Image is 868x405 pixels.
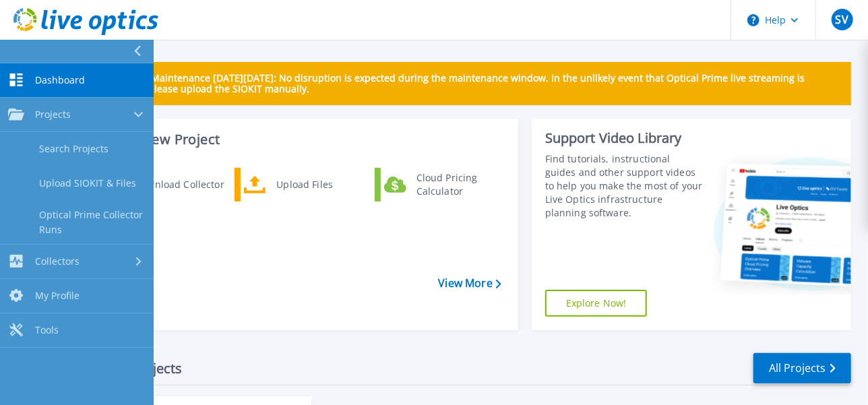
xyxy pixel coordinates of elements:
[35,74,85,86] span: Dashboard
[545,129,704,147] div: Support Video Library
[35,290,80,302] span: My Profile
[410,171,509,198] div: Cloud Pricing Calculator
[100,73,840,94] p: Scheduled Maintenance [DATE][DATE]: No disruption is expected during the maintenance window. In t...
[439,277,501,290] a: View More
[753,353,851,383] a: All Projects
[35,324,59,336] span: Tools
[96,132,501,147] h3: Start a New Project
[95,168,233,201] a: Download Collector
[270,171,369,198] div: Upload Files
[235,168,373,201] a: Upload Files
[545,290,648,317] a: Explore Now!
[545,152,704,220] div: Find tutorials, instructional guides and other support videos to help you make the most of your L...
[128,171,230,198] div: Download Collector
[35,108,71,121] span: Projects
[836,14,848,25] span: SV
[375,168,513,201] a: Cloud Pricing Calculator
[35,255,80,268] span: Collectors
